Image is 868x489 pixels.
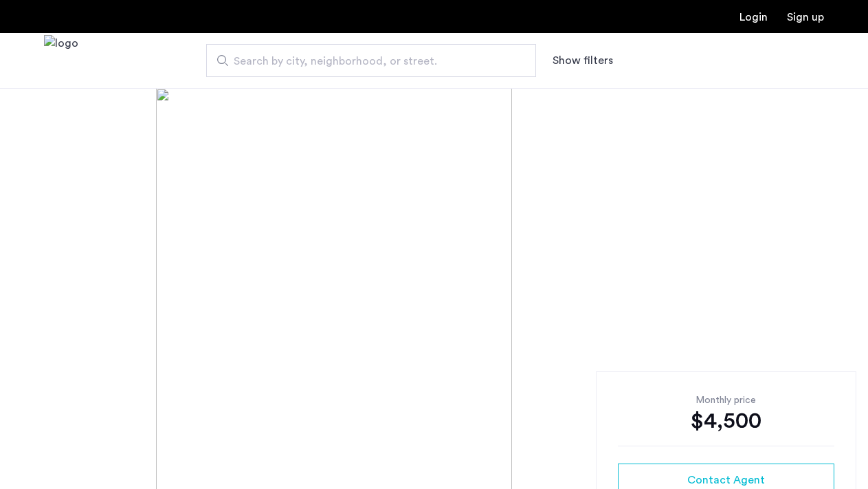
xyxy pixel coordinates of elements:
[618,407,834,435] div: $4,500
[44,35,78,87] a: Cazamio Logo
[206,44,536,77] input: Apartment Search
[687,472,765,488] span: Contact Agent
[234,53,498,69] span: Search by city, neighborhood, or street.
[553,52,613,69] button: Show or hide filters
[44,35,78,87] img: logo
[787,12,824,23] a: Registration
[618,393,834,407] div: Monthly price
[739,12,768,23] a: Login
